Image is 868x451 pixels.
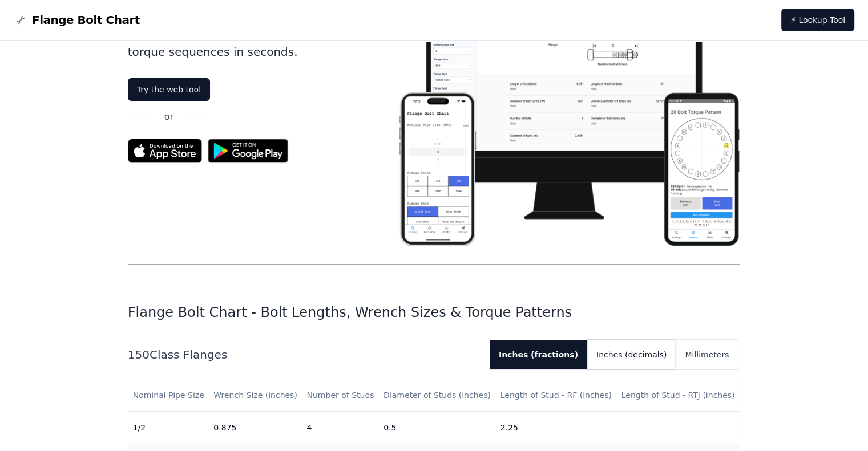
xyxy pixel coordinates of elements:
a: ⚡ Lookup Tool [781,9,854,31]
p: or [164,110,173,124]
th: Wrench Size (inches) [209,379,302,412]
button: Millimeters [676,340,738,369]
th: Length of Stud - RTJ (inches) [617,379,740,412]
th: Diameter of Studs (inches) [379,379,496,412]
th: Number of Studs [302,379,379,412]
th: Nominal Pipe Size [128,379,209,412]
td: 0.875 [209,412,302,444]
td: 0.5 [379,412,496,444]
img: App Store badge for the Flange Bolt Chart app [128,139,202,163]
p: Lookup flange bolt lengths, wrench sizes, and torque sequences in seconds. [128,28,398,60]
button: Inches (fractions) [490,340,587,369]
img: Get it on Google Play [202,133,294,169]
td: 2.25 [496,412,617,444]
button: Inches (decimals) [587,340,676,369]
a: Try the web tool [128,78,210,101]
h2: 150 Class Flanges [128,347,481,363]
a: Flange Bolt Chart LogoFlange Bolt Chart [14,12,140,28]
span: Flange Bolt Chart [32,12,140,28]
img: Flange Bolt Chart Logo [14,13,27,27]
h1: Flange Bolt Chart - Bolt Lengths, Wrench Sizes & Torque Patterns [128,303,741,322]
td: 4 [302,412,379,444]
th: Length of Stud - RF (inches) [496,379,617,412]
td: 1/2 [128,412,209,444]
